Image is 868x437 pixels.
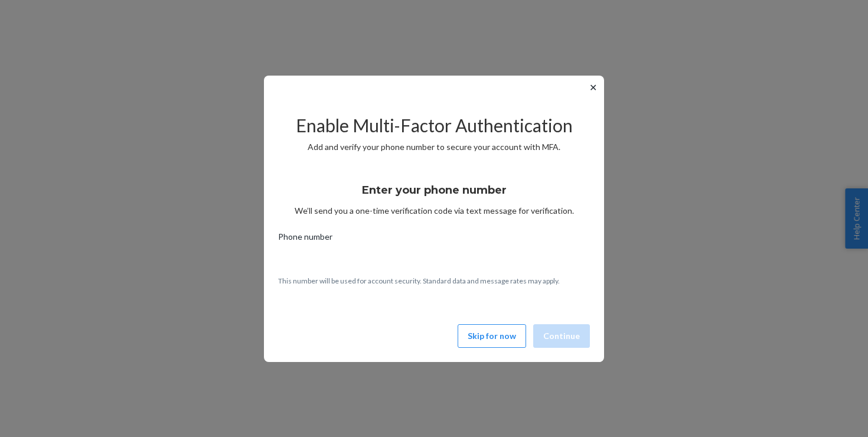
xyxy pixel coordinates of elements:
[278,116,590,135] h2: Enable Multi-Factor Authentication
[362,182,507,198] h3: Enter your phone number
[533,324,590,348] button: Continue
[278,141,590,153] p: Add and verify your phone number to secure your account with MFA.
[278,231,332,247] span: Phone number
[278,276,590,286] p: This number will be used for account security. Standard data and message rates may apply.
[587,80,599,94] button: ✕
[458,324,526,348] button: Skip for now
[278,173,590,217] div: We’ll send you a one-time verification code via text message for verification.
